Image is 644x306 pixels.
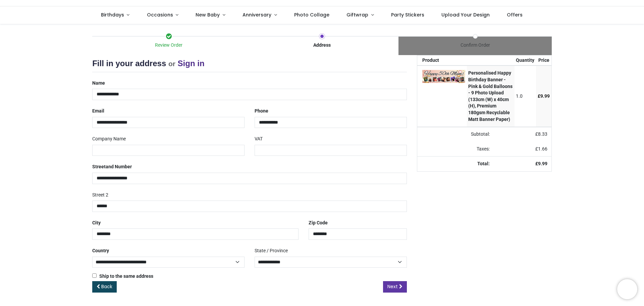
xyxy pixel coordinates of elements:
[92,161,132,173] label: Street
[187,6,234,24] a: New Baby
[422,70,465,83] img: 8LY3RwAAAAZJREFUAwBWP74IA66SuQAAAABJRU5ErkJggg==
[391,11,424,18] span: Party Stickers
[92,59,166,68] span: Fill in your address
[477,161,490,166] strong: Total:
[338,6,382,24] a: Giftwrap
[92,133,126,145] label: Company Name
[617,279,637,299] iframe: Brevo live chat
[92,217,101,229] label: City
[92,245,109,257] label: Country
[92,6,138,24] a: Birthdays
[255,245,288,257] label: State / Province
[535,161,547,166] strong: £
[538,161,547,166] span: 9.99
[246,42,399,49] div: Address
[101,11,124,18] span: Birthdays
[92,42,246,49] div: Review Order
[516,93,534,100] div: 1.0
[383,281,407,293] a: Next
[294,11,329,18] span: Photo Collage
[387,283,398,290] span: Next
[178,59,205,68] a: Sign in
[538,146,547,151] span: 1.66
[540,93,550,99] span: 9.99
[255,133,263,145] label: VAT
[92,281,117,293] a: Back
[441,11,490,18] span: Upload Your Design
[507,11,523,18] span: Offers
[535,146,547,151] span: £
[92,78,105,89] label: Name
[147,11,173,18] span: Occasions
[92,273,97,278] input: Ship to the same address
[234,6,285,24] a: Anniversary
[417,142,494,157] td: Taxes:
[92,189,108,201] label: Street 2
[106,164,132,169] span: and Number
[515,55,536,65] th: Quantity
[243,11,271,18] span: Anniversary
[346,11,368,18] span: Giftwrap
[468,70,513,122] strong: Personalised Happy Birthday Banner - Pink & Gold Balloons - 9 Photo Upload (133cm (W) x 40cm (H),...
[196,11,220,18] span: New Baby
[168,60,175,68] small: or
[138,6,187,24] a: Occasions
[309,217,328,229] label: Zip Code
[538,131,547,137] span: 8.33
[536,55,551,65] th: Price
[417,127,494,142] td: Subtotal:
[92,105,104,117] label: Email
[535,131,547,137] span: £
[101,283,112,290] span: Back
[417,55,467,65] th: Product
[255,105,268,117] label: Phone
[538,93,550,99] span: £
[92,273,153,280] label: Ship to the same address
[398,42,552,49] div: Confirm Order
